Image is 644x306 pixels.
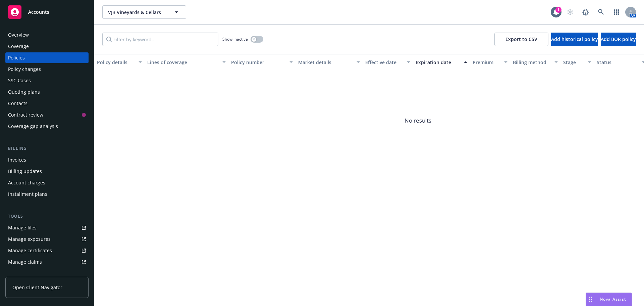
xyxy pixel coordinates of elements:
div: Status [597,59,638,66]
a: Policy changes [5,64,89,75]
span: Add BOR policy [601,36,636,42]
a: Account charges [5,177,89,188]
a: Policies [5,52,89,63]
div: Installment plans [8,189,47,200]
button: Nova Assist [586,293,632,306]
input: Filter by keyword... [102,33,218,46]
div: Account charges [8,177,45,188]
span: Export to CSV [505,36,537,42]
div: Coverage gap analysis [8,121,58,132]
button: Stage [560,54,594,70]
div: Manage BORs [8,268,40,279]
div: Premium [473,59,500,66]
button: Market details [296,54,363,70]
a: Report a Bug [579,5,592,19]
a: Contract review [5,110,89,120]
div: Lines of coverage [147,59,218,66]
a: Manage certificates [5,245,89,256]
div: Effective date [365,59,403,66]
div: Policy number [231,59,285,66]
a: Switch app [610,5,623,19]
div: Billing updates [8,166,42,177]
button: Lines of coverage [145,54,228,70]
span: Show inactive [222,36,248,42]
a: Overview [5,30,89,40]
div: Quoting plans [8,87,40,97]
div: Manage files [8,222,37,233]
div: Policy changes [8,64,41,75]
div: Contract review [8,110,43,120]
a: Invoices [5,155,89,165]
a: SSC Cases [5,75,89,86]
div: Tools [5,213,89,220]
div: Billing [5,145,89,152]
a: Quoting plans [5,87,89,97]
div: Stage [563,59,584,66]
button: Add BOR policy [601,33,636,46]
a: Coverage [5,41,89,52]
div: Contacts [8,98,28,109]
span: Nova Assist [600,296,626,302]
div: Policies [8,52,25,63]
div: Policy details [97,59,135,66]
div: Billing method [513,59,550,66]
div: Manage certificates [8,245,52,256]
a: Accounts [5,3,89,21]
button: Expiration date [413,54,470,70]
div: 1 [555,7,561,13]
a: Manage claims [5,257,89,267]
span: Add historical policy [551,36,598,42]
button: Premium [470,54,510,70]
a: Contacts [5,98,89,109]
button: Export to CSV [494,33,548,46]
a: Manage BORs [5,268,89,279]
div: Expiration date [416,59,460,66]
a: Coverage gap analysis [5,121,89,132]
button: Policy number [228,54,296,70]
button: Add historical policy [551,33,598,46]
div: Invoices [8,155,26,165]
a: Installment plans [5,189,89,200]
div: Overview [8,30,29,40]
a: Manage files [5,222,89,233]
div: Drag to move [586,293,594,306]
div: Manage claims [8,257,42,267]
a: Start snowing [563,5,577,19]
div: Coverage [8,41,29,52]
button: Billing method [510,54,560,70]
a: Manage exposures [5,234,89,245]
span: Accounts [28,9,49,15]
a: Billing updates [5,166,89,177]
div: Market details [298,59,353,66]
a: Search [594,5,608,19]
span: Open Client Navigator [12,284,62,291]
button: Policy details [94,54,145,70]
div: SSC Cases [8,75,31,86]
button: VJB Vineyards & Cellars [102,5,186,19]
button: Effective date [363,54,413,70]
div: Manage exposures [8,234,51,245]
span: VJB Vineyards & Cellars [108,9,166,16]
